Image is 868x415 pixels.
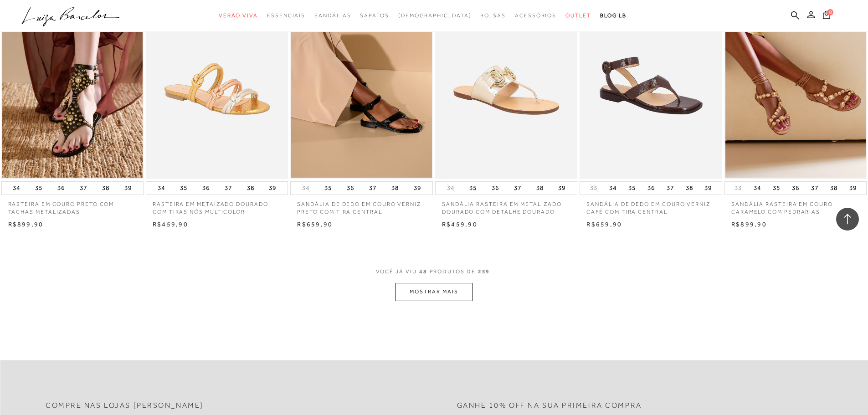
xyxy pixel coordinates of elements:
h2: Ganhe 10% off na sua primeira compra [457,401,642,410]
span: Verão Viva [219,12,258,19]
span: Outlet [565,12,591,19]
span: R$899,90 [731,220,767,228]
button: 37 [808,182,821,195]
button: 36 [200,182,212,195]
button: 39 [266,182,279,195]
button: 39 [555,182,568,195]
button: 33 [587,184,600,192]
button: 37 [222,182,235,195]
span: [DEMOGRAPHIC_DATA] [398,12,472,19]
button: 37 [664,182,677,195]
button: 37 [511,182,524,195]
span: Bolsas [480,12,506,19]
a: categoryNavScreenReaderText [267,7,305,24]
button: 36 [489,182,502,195]
span: VOCÊ JÁ VIU PRODUTOS DE [376,268,493,275]
button: 39 [411,182,424,195]
a: SANDÁLIA RASTEIRA EM METALIZADO DOURADO COM DETALHE DOURADO [435,195,577,216]
span: Sapatos [360,12,389,19]
button: 37 [77,182,90,195]
button: 34 [299,184,312,192]
button: 38 [683,182,696,195]
span: R$899,90 [8,220,44,228]
button: 38 [389,182,401,195]
button: 38 [534,182,546,195]
a: RASTEIRA EM METAIZADO DOURADO COM TIRAS NÓS MULTICOLOR [146,195,288,216]
button: 34 [155,182,168,195]
button: 38 [827,182,840,195]
button: 34 [10,182,23,195]
span: R$659,90 [297,220,333,228]
button: 36 [789,182,802,195]
button: 36 [344,182,357,195]
button: 35 [32,182,45,195]
a: categoryNavScreenReaderText [219,7,258,24]
button: MOSTRAR MAIS [395,283,472,301]
button: 36 [645,182,657,195]
a: SANDÁLIA DE DEDO EM COURO VERNIZ CAFÉ COM TIRA CENTRAL [580,195,722,216]
span: Essenciais [267,12,305,19]
span: 259 [478,268,490,275]
button: 35 [626,182,638,195]
span: Sandálias [314,12,351,19]
a: SANDÁLIA DE DEDO EM COURO VERNIZ PRETO COM TIRA CENTRAL [290,195,432,216]
a: categoryNavScreenReaderText [480,7,506,24]
span: BLOG LB [600,12,627,19]
button: 37 [366,182,379,195]
button: 34 [606,182,619,195]
a: SANDÁLIA RASTEIRA EM COURO CARAMELO COM PEDRARIAS [724,195,867,216]
button: 35 [467,182,479,195]
button: 36 [55,182,67,195]
span: R$659,90 [586,220,622,228]
span: R$459,90 [442,220,478,228]
span: 0 [827,9,833,15]
a: BLOG LB [600,7,627,24]
span: 48 [419,268,427,275]
button: 34 [444,184,457,192]
a: RASTEIRA EM COURO PRETO COM TACHAS METALIZADAS [1,195,144,216]
a: categoryNavScreenReaderText [360,7,389,24]
button: 39 [847,182,859,195]
button: 35 [770,182,783,195]
button: 38 [99,182,112,195]
button: 0 [820,10,833,22]
span: Acessórios [515,12,556,19]
button: 39 [122,182,134,195]
button: 33 [732,184,745,192]
h2: Compre nas lojas [PERSON_NAME] [46,401,204,410]
button: 34 [751,182,764,195]
a: noSubCategoriesText [398,7,472,24]
a: categoryNavScreenReaderText [314,7,351,24]
span: R$459,90 [153,220,188,228]
button: 38 [244,182,257,195]
button: 35 [177,182,190,195]
a: categoryNavScreenReaderText [565,7,591,24]
button: 39 [702,182,714,195]
a: categoryNavScreenReaderText [515,7,556,24]
button: 35 [322,182,334,195]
